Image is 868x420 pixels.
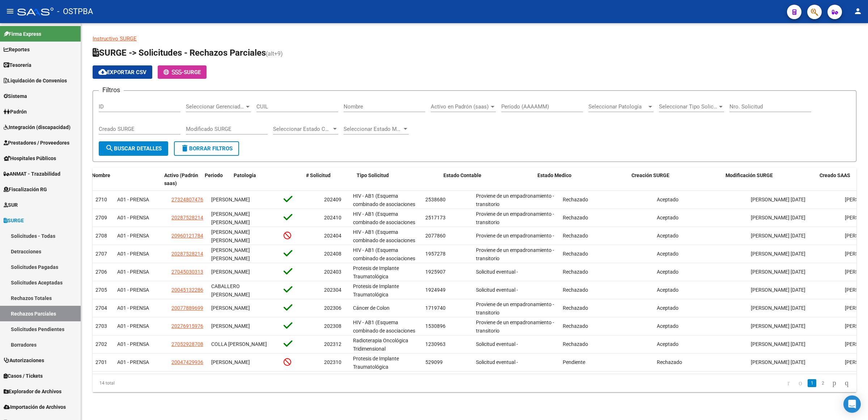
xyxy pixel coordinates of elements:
span: Rechazado [563,341,588,347]
span: Reportes [4,46,30,53]
span: Radioterapia Oncológica Tridimensional [353,338,408,352]
span: Protesis de Implante Traumatológica [353,283,399,297]
span: Creación SURGE [631,172,669,178]
span: Creado SAAS [820,172,850,178]
span: 20287528214 [171,251,203,257]
span: [PERSON_NAME] [211,305,250,311]
span: Activo en Padrón (saas) [431,103,489,110]
span: [PERSON_NAME] [DATE] [751,215,805,220]
datatable-header-cell: Patología [231,168,303,192]
span: 27324807476 [171,197,203,202]
span: 1230963 [425,341,446,347]
div: Open Intercom Messenger [843,395,861,413]
span: 202408 [324,251,341,257]
span: HIV - AB1 (Esquema combinado de asociaciones y/o monodrogas) [353,229,415,252]
span: Aceptado [657,269,678,275]
span: Activo (Padrón saas) [164,172,198,187]
span: Pendiente [563,359,585,365]
span: SURGE [184,69,201,76]
span: Periodo [205,172,223,178]
span: Rechazado [563,305,588,311]
span: Estado Contable [443,172,481,178]
span: Cáncer de Colon [353,305,390,311]
span: 2709 [95,215,107,220]
span: 2705 [95,287,107,293]
span: Nombre [92,172,110,178]
button: -SURGE [158,65,207,79]
span: Aceptado [657,215,678,220]
span: 27045030313 [171,269,203,275]
span: A01 - PRENSA [117,251,149,257]
span: SURGE [4,217,24,224]
span: Aceptado [657,323,678,329]
span: [PERSON_NAME] [DATE] [751,359,805,365]
span: 1530896 [425,323,446,329]
div: 14 total [93,374,244,392]
span: Proviene de un empadronamiento - [476,233,554,239]
mat-icon: menu [6,7,14,16]
span: 202310 [324,359,341,365]
span: Integración (discapacidad) [4,123,71,131]
span: 20077889699 [171,305,203,311]
span: A01 - PRENSA [117,323,149,329]
span: - OSTPBA [57,4,93,20]
span: [PERSON_NAME] [DATE] [751,269,805,275]
span: Buscar Detalles [105,145,162,152]
span: 2702 [95,341,107,347]
mat-icon: person [854,7,862,16]
span: 2517173 [425,215,446,220]
span: HIV - AB1 (Esquema combinado de asociaciones y/o monodrogas) [353,320,415,342]
span: CABALLERO [PERSON_NAME] [211,283,250,297]
button: Borrar Filtros [174,141,239,156]
a: go to next page [829,379,839,387]
span: Estado Medico [537,172,571,178]
span: Solicitud eventual - [476,359,518,365]
span: 202410 [324,215,341,220]
span: 2077860 [425,233,446,239]
span: A01 - PRENSA [117,305,149,311]
span: HIV - AB1 (Esquema combinado de asociaciones y/o monodrogas) [353,247,415,270]
span: 202404 [324,233,341,239]
datatable-header-cell: Creado SAAS [817,168,856,192]
span: SURGE -> Solicitudes - Rechazos Parciales [93,48,266,58]
span: Solicitud eventual - [476,287,518,293]
span: Fiscalización RG [4,185,47,193]
span: A01 - PRENSA [117,197,149,202]
span: 2706 [95,269,107,275]
span: 2707 [95,251,107,257]
span: 27052928708 [171,341,203,347]
span: Tesorería [4,61,31,69]
span: Proviene de un empadronamiento - transitorio [476,301,554,316]
span: [PERSON_NAME] [DATE] [751,287,805,293]
datatable-header-cell: Nombre [89,168,161,192]
span: Solicitud eventual - [476,269,518,275]
span: Aceptado [657,233,678,239]
span: Solicitud eventual - [476,341,518,347]
a: Instructivo SURGE [93,35,137,42]
mat-icon: search [105,144,114,153]
span: A01 - PRENSA [117,287,149,293]
span: Aceptado [657,305,678,311]
span: [PERSON_NAME] [211,323,250,329]
span: Explorador de Archivos [4,387,61,395]
a: 2 [818,379,827,387]
span: [PERSON_NAME] [DATE] [751,197,805,202]
span: Patología [234,172,256,178]
span: Hospitales Públicos [4,154,56,162]
span: [PERSON_NAME] [PERSON_NAME] [211,211,250,225]
span: Rechazado [563,233,588,239]
span: (alt+9) [266,50,283,57]
span: Prestadores / Proveedores [4,139,69,147]
span: 20287528214 [171,215,203,220]
span: 2708 [95,233,107,239]
span: Proviene de un empadronamiento - transitorio [476,211,554,225]
a: go to last page [842,379,852,387]
span: [PERSON_NAME] [DATE] [751,323,805,329]
span: [PERSON_NAME] [211,269,250,275]
span: [PERSON_NAME] [DATE] [751,251,805,257]
li: page 1 [807,377,817,389]
span: Padrón [4,108,27,116]
span: Modificación SURGE [726,172,773,178]
span: [PERSON_NAME] [PERSON_NAME] [211,229,250,243]
span: SUR [4,201,18,209]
